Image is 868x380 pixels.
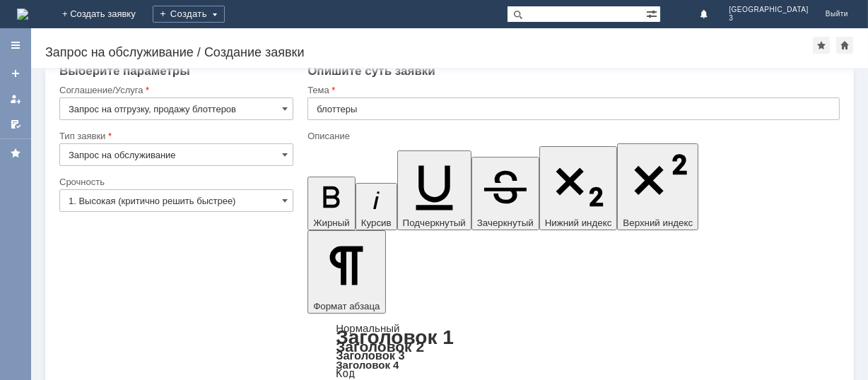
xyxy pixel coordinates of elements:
[313,301,380,311] span: Формат абзаца
[6,6,206,40] div: Здравствуйте.Прошу вас пристать на магазин Саратов 3 блоттеры в размере 100шт.Заранее вас благодарю.
[153,6,225,23] div: Создать
[4,113,27,136] a: Мои согласования
[545,218,612,228] span: Нижний индекс
[729,14,809,23] span: 3
[307,64,435,78] span: Опишите суть заявки
[307,177,356,230] button: Жирный
[403,218,466,228] span: Подчеркнутый
[307,230,385,314] button: Формат абзаца
[336,322,399,334] a: Нормальный
[623,218,693,228] span: Верхний индекс
[4,88,27,110] a: Мои заявки
[59,64,190,78] span: Выберите параметры
[336,367,355,380] a: Код
[617,143,698,230] button: Верхний индекс
[361,218,392,228] span: Курсив
[313,218,350,228] span: Жирный
[477,218,534,228] span: Зачеркнутый
[646,6,660,20] span: Расширенный поиск
[836,37,853,54] div: Сделать домашней страницей
[17,8,28,20] img: logo
[729,6,809,14] span: [GEOGRAPHIC_DATA]
[4,62,27,85] a: Создать заявку
[336,359,399,371] a: Заголовок 4
[813,37,830,54] div: Добавить в избранное
[356,183,397,230] button: Курсив
[59,85,291,95] div: Соглашение/Услуга
[471,157,539,230] button: Зачеркнутый
[59,177,291,186] div: Срочность
[336,338,424,355] a: Заголовок 2
[336,349,404,362] a: Заголовок 3
[307,131,837,141] div: Описание
[336,326,454,348] a: Заголовок 1
[45,45,813,59] div: Запрос на обслуживание / Создание заявки
[17,8,28,20] a: Перейти на домашнюю страницу
[307,323,840,379] div: Формат абзаца
[307,85,837,95] div: Тема
[397,150,471,230] button: Подчеркнутый
[539,146,618,230] button: Нижний индекс
[59,131,291,141] div: Тип заявки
